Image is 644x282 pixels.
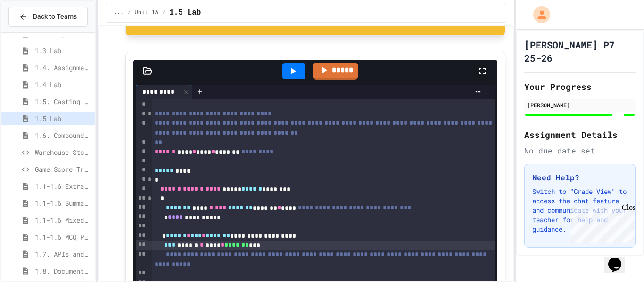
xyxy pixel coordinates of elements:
[35,97,91,106] span: 1.5. Casting and Ranges of Values
[135,9,158,16] span: Unit 1A
[35,232,91,242] span: 1.1-1.6 MCQ Practice
[35,266,91,276] span: 1.8. Documentation with Comments and Preconditions
[524,38,636,64] h1: [PERSON_NAME] P7 25-26
[527,101,633,109] div: [PERSON_NAME]
[524,128,636,141] h2: Assignment Details
[8,7,88,27] button: Back to Teams
[127,9,131,16] span: /
[35,63,91,73] span: 1.4. Assignment and Input
[524,80,636,93] h2: Your Progress
[35,164,91,174] span: Game Score Tracker
[35,198,91,208] span: 1.1-1.6 Summary
[523,4,553,25] div: My Account
[33,12,77,22] span: Back to Teams
[35,215,91,225] span: 1.1-1.6 Mixed Up Code Practice
[524,145,636,156] div: No due date set
[35,113,91,123] span: 1.5 Lab
[35,249,91,259] span: 1.7. APIs and Libraries
[35,46,91,56] span: 1.3 Lab
[532,187,627,234] p: Switch to "Grade View" to access the chat feature and communicate with your teacher for help and ...
[604,244,635,273] iframe: chat widget
[532,172,627,183] h3: Need Help?
[35,147,91,157] span: Warehouse Stock Calculator
[35,80,91,89] span: 1.4 Lab
[114,9,124,16] span: ...
[4,4,65,60] div: Chat with us now!Close
[162,9,165,16] span: /
[566,203,635,243] iframe: chat widget
[35,181,91,191] span: 1.1-1.6 Extra Coding Practice
[169,7,201,18] span: 1.5 Lab
[35,130,91,140] span: 1.6. Compound Assignment Operators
